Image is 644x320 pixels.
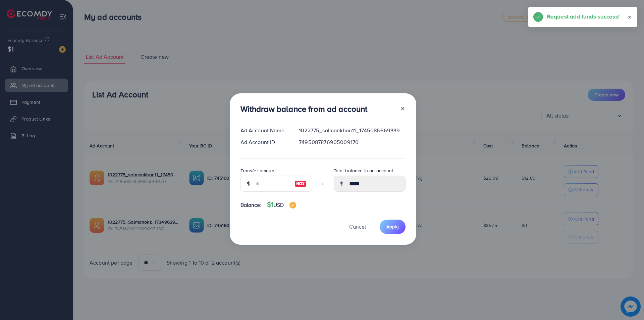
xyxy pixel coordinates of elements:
[289,202,296,209] img: image
[349,223,366,230] span: Cancel
[240,201,262,209] span: Balance:
[386,223,399,230] span: Apply
[294,180,307,188] img: image
[240,167,276,174] label: Transfer amount
[267,200,296,209] h4: $1
[293,138,411,146] div: 7495087876905009170
[293,127,411,134] div: 1022775_salmankhan11_1745086669339
[334,167,393,174] label: Total balance in ad account
[235,138,294,146] div: Ad Account ID
[273,201,284,209] span: USD
[380,220,406,234] button: Apply
[240,104,368,114] h3: Withdraw balance from ad account
[235,127,294,134] div: Ad Account Name
[547,12,620,21] h5: Request add funds success!
[341,220,374,234] button: Cancel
